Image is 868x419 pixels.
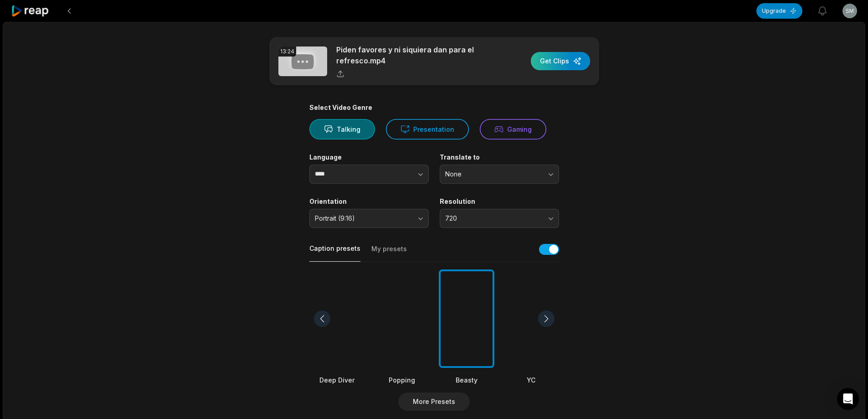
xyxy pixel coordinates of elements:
div: Select Video Genre [309,103,559,112]
button: My presets [371,244,407,262]
button: More Presets [398,393,470,411]
button: Portrait (9:16) [309,209,429,228]
button: Presentation [386,119,469,140]
button: Upgrade [756,3,802,19]
div: YC [503,375,559,385]
button: Caption presets [309,244,360,262]
label: Language [309,153,429,161]
span: 720 [445,214,541,222]
button: Gaming [480,119,546,140]
button: Talking [309,119,375,140]
div: 13:24 [278,47,296,57]
button: 720 [440,209,559,228]
span: Portrait (9:16) [315,214,411,222]
label: Translate to [440,153,559,161]
div: Open Intercom Messenger [837,388,859,410]
div: Popping [374,375,430,385]
label: Orientation [309,197,429,206]
p: Piden favores y ni siquiera dan para el refresco.mp4 [336,44,493,66]
label: Resolution [440,197,559,206]
button: None [440,165,559,184]
div: Beasty [439,375,494,385]
span: None [445,170,541,178]
button: Get Clips [531,52,590,70]
div: Deep Diver [309,375,365,385]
